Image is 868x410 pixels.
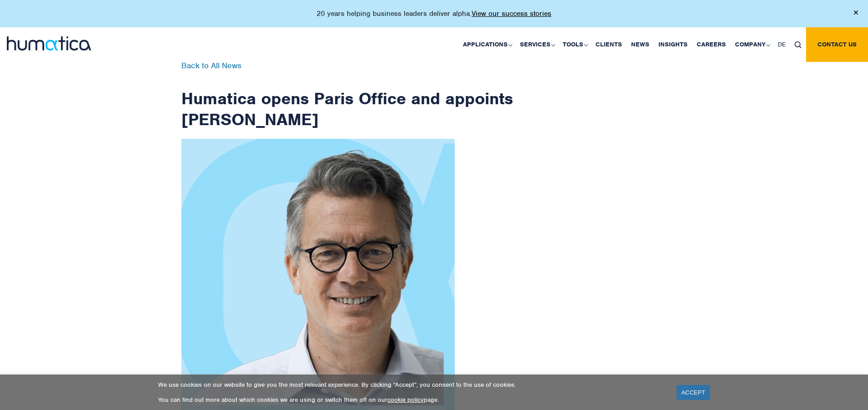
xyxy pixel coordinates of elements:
a: Contact us [806,27,868,62]
span: DE [778,40,786,48]
a: Back to All News [181,61,241,71]
a: Careers [692,27,730,62]
p: We use cookies on our website to give you the most relevant experience. By clicking “Accept”, you... [158,381,665,389]
a: cookie policy [387,396,424,404]
img: logo [7,36,91,51]
a: Company [730,27,773,62]
a: Tools [558,27,591,62]
a: Insights [654,27,692,62]
img: search_icon [795,41,801,48]
a: Services [515,27,558,62]
a: Applications [458,27,515,62]
a: Clients [591,27,627,62]
a: DE [773,27,790,62]
p: You can find out more about which cookies we are using or switch them off on our page. [158,396,665,404]
a: ACCEPT [677,385,710,400]
h1: Humatica opens Paris Office and appoints [PERSON_NAME] [181,62,514,130]
a: News [627,27,654,62]
a: View our success stories [472,9,551,18]
p: 20 years helping business leaders deliver alpha. [317,9,551,18]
